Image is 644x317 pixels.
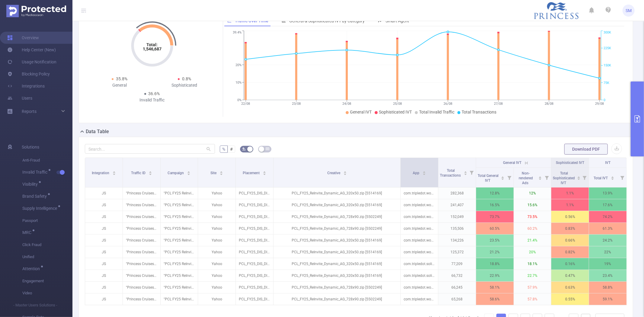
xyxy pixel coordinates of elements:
[419,110,454,114] span: Total Invalid Traffic
[438,293,476,305] p: 65,268
[589,246,626,258] p: 22%
[438,199,476,211] p: 241,407
[476,270,514,281] p: 22.9%
[444,102,452,106] tspan: 26/08
[438,270,476,281] p: 66,732
[161,258,198,270] p: "PCL FY25 ReInvite" [284608]
[85,144,215,154] input: Search...
[161,235,198,246] p: "PCL FY25 ReInvite" [284608]
[198,223,235,234] p: Yahoo
[422,170,426,174] div: Sort
[438,211,476,223] p: 152,049
[161,282,198,293] p: "PCL FY25 ReInvite" [284608]
[580,168,589,187] i: Filter menu
[22,275,72,287] span: Engagement
[149,170,152,172] i: icon: caret-up
[551,282,589,293] p: 0.63%
[22,230,34,235] span: MRC
[626,5,632,17] span: SM
[539,178,542,179] i: icon: caret-down
[235,81,242,85] tspan: 10%
[7,56,56,68] a: Usage Notification
[401,293,438,305] p: com.tripledot.woodoku
[401,199,438,211] p: com.tripledot.woodoku
[236,187,273,199] p: PCL_FY25_DIS_DIS_USA_COM_GEN_DestinationInterest_Behavioral_Yahoo_YahooReInviteLiveRamp_standardb...
[236,246,273,258] p: PCL_FY25_DIS_DIS_USA_COM_GEN_DestinationInterest_Behavioral_Yahoo_YahooReInviteAdobeCDP_standardb...
[112,173,116,175] i: icon: caret-down
[210,171,217,175] span: Site
[131,171,146,175] span: Traffic ID
[22,206,59,210] span: Supply Intelligence
[551,270,589,281] p: 0.47%
[401,235,438,246] p: com.tripledot.woodoku
[123,223,160,234] p: "Princess Cruises_PHD" [8807]
[401,258,438,270] p: com.tripledot.solitaire
[123,199,160,211] p: "Princess Cruises_PHD" [8807]
[263,173,266,175] i: icon: caret-down
[220,173,223,175] i: icon: caret-down
[85,187,123,199] p: JS
[182,76,191,81] span: 0.8%
[589,293,626,305] p: 59.1%
[514,282,551,293] p: 57.9%
[476,293,514,305] p: 58.6%
[476,223,514,234] p: 60.5%
[476,235,514,246] p: 23.5%
[589,270,626,281] p: 23.4%
[350,110,372,114] span: General IVT
[467,158,476,187] i: Filter menu
[503,161,521,165] span: General IVT
[438,235,476,246] p: 134,226
[123,282,160,293] p: "Princess Cruises_PHD" [8807]
[494,102,503,106] tspan: 27/08
[274,270,400,281] p: PCL_FY25_ReInvite_Dynamic_AG_320x50.zip [5514169]
[236,235,273,246] p: PCL_FY25_DIS_DIS_USA_COM_GEN_DestinationInterest_Behavioral_Yahoo_YahooReInviteAdobeCDP_standardb...
[274,293,400,305] p: PCL_FY25_ReInvite_Dynamic_AG_728x90.zip [5502249]
[476,211,514,223] p: 73.7%
[236,223,273,234] p: PCL_FY25_DIS_DIS_USA_COM_GEN_DestinationInterest_Behavioral_Yahoo_YahooReInviteLiveRamp_standardb...
[274,282,400,293] p: PCL_FY25_ReInvite_Dynamic_AG_728x90.zip [5502249]
[589,187,626,199] p: 13.9%
[112,170,116,174] div: Sort
[611,175,614,177] i: icon: caret-up
[236,258,273,270] p: PCL_FY25_DIS_DIS_USA_COM_GEN_DestinationInterest_Behavioral_Yahoo_YahooReInviteAdobeCDP_standardb...
[274,187,400,199] p: PCL_FY25_ReInvite_Dynamic_AG_320x50.zip [5514169]
[577,178,581,179] i: icon: caret-down
[551,246,589,258] p: 0.82%
[551,293,589,305] p: 0.55%
[22,239,72,251] span: Click Fraud
[236,211,273,223] p: PCL_FY25_DIS_DIS_USA_COM_GEN_DestinationInterest_Behavioral_Yahoo_YahooReInviteLiveRamp_standardb...
[149,91,160,96] span: 36.6%
[438,246,476,258] p: 125,372
[292,102,301,106] tspan: 23/08
[152,82,217,88] div: Sophisticated
[476,282,514,293] p: 58.1%
[198,246,235,258] p: Yahoo
[545,102,553,106] tspan: 28/08
[464,170,467,172] i: icon: caret-up
[274,235,400,246] p: PCL_FY25_ReInvite_Dynamic_AG_320x50.zip [5514169]
[476,199,514,211] p: 16.5%
[22,194,49,198] span: Brand Safety
[514,258,551,270] p: 18.1%
[22,170,50,174] span: Invalid Traffic
[187,170,191,172] i: icon: caret-up
[551,235,589,246] p: 0.66%
[413,171,420,175] span: App
[187,170,191,174] div: Sort
[551,199,589,211] p: 1.1%
[222,147,225,152] span: %
[393,102,402,106] tspan: 25/08
[401,187,438,199] p: com.tripledot.woodoku
[168,171,185,175] span: Campaign
[343,170,347,172] i: icon: caret-up
[198,270,235,281] p: Yahoo
[85,223,123,234] p: JS
[149,173,152,175] i: icon: caret-down
[86,128,109,135] h2: Data Table
[553,171,575,185] span: Total Sophisticated IVT
[7,44,56,56] a: Help Center (New)
[187,173,191,175] i: icon: caret-down
[123,235,160,246] p: "Princess Cruises_PHD" [8807]
[146,42,158,47] tspan: Total:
